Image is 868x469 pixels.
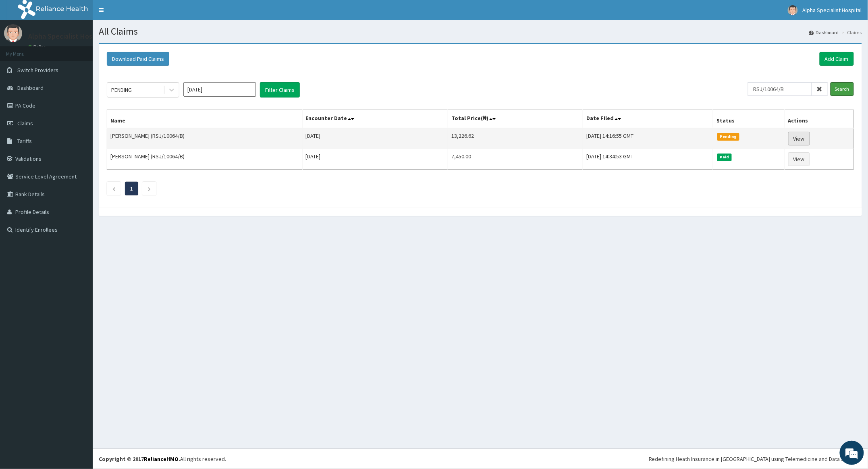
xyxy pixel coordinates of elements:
a: Page 1 is your current page [130,185,133,192]
input: Search [831,82,854,96]
a: View [788,152,810,166]
th: Actions [785,110,853,129]
th: Encounter Date [302,110,448,129]
img: d_794563401_company_1708531726252_794563401 [15,40,33,60]
th: Status [713,110,785,129]
a: Previous page [112,185,116,192]
h1: All Claims [99,26,862,37]
td: [DATE] 14:16:55 GMT [583,128,713,149]
footer: All rights reserved. [93,448,868,469]
td: [DATE] [302,128,448,149]
span: Tariffs [17,137,32,145]
div: Minimize live chat window [132,4,152,23]
td: [DATE] 14:34:53 GMT [583,149,713,170]
strong: Copyright © 2017 . [99,455,180,463]
a: Add Claim [820,52,854,66]
td: [PERSON_NAME] (RSJ/10064/B) [107,128,303,149]
div: PENDING [111,86,132,94]
span: Alpha Specialist Hospital [803,6,862,14]
a: RelianceHMO [144,455,179,463]
div: Chat with us now [42,45,135,56]
li: Claims [840,29,862,36]
a: Online [28,44,48,50]
span: Paid [717,154,732,161]
textarea: Type your message and hit 'Enter' [4,220,154,248]
a: View [788,132,810,145]
a: Dashboard [809,29,839,36]
span: We're online! [47,102,111,183]
td: [DATE] [302,149,448,170]
img: User Image [788,5,798,15]
th: Name [107,110,303,129]
a: Next page [147,185,151,192]
span: Claims [17,120,33,127]
img: User Image [4,24,22,42]
p: Alpha Specialist Hospital [28,33,107,40]
th: Total Price(₦) [448,110,583,129]
td: 7,450.00 [448,149,583,170]
button: Filter Claims [260,82,300,98]
td: 13,226.62 [448,128,583,149]
td: [PERSON_NAME] (RSJ/10064/B) [107,149,303,170]
input: Search by HMO ID [748,82,812,96]
th: Date Filed [583,110,713,129]
span: Switch Providers [17,66,58,74]
input: Select Month and Year [183,82,256,97]
span: Dashboard [17,84,44,91]
button: Download Paid Claims [107,52,169,66]
span: Pending [717,133,739,140]
div: Redefining Heath Insurance in [GEOGRAPHIC_DATA] using Telemedicine and Data Science! [649,455,862,463]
